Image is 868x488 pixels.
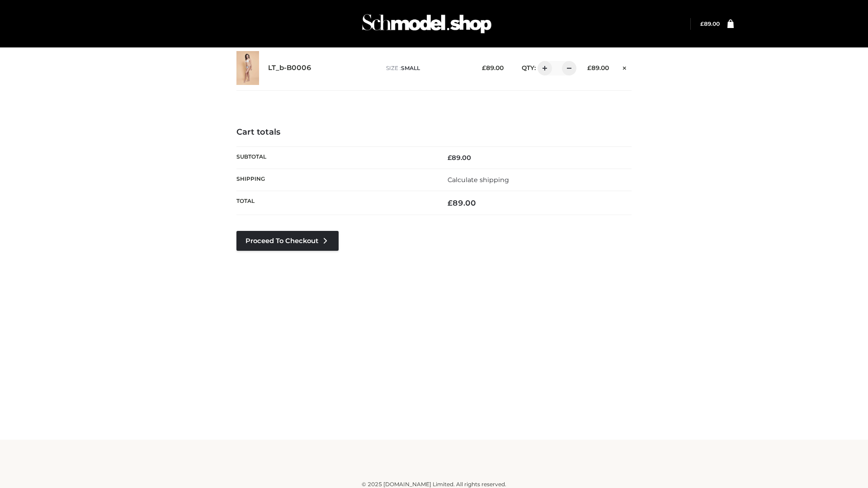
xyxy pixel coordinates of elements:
bdi: 89.00 [448,154,471,162]
p: size : [386,64,468,72]
bdi: 89.00 [700,20,720,27]
span: £ [448,198,453,207]
a: LT_b-B0006 [268,64,311,72]
a: Calculate shipping [448,176,509,184]
a: Proceed to Checkout [236,231,339,251]
span: SMALL [401,65,420,71]
a: Remove this item [618,61,632,73]
span: £ [482,64,486,71]
th: Subtotal [236,146,434,169]
img: Schmodel Admin 964 [359,6,495,42]
th: Shipping [236,169,434,191]
span: £ [587,64,591,71]
bdi: 89.00 [587,64,609,71]
div: QTY: [513,61,573,75]
th: Total [236,191,434,215]
bdi: 89.00 [482,64,504,71]
a: £89.00 [700,20,720,27]
span: £ [448,154,452,162]
bdi: 89.00 [448,198,476,207]
span: £ [700,20,704,27]
h4: Cart totals [236,127,632,137]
